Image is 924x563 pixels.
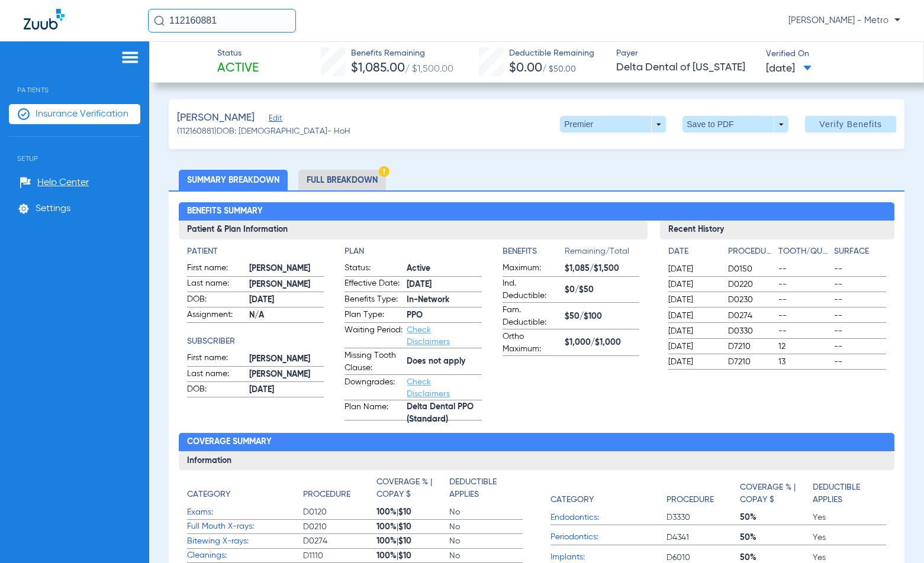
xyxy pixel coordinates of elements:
[177,125,350,138] span: (112160881) DOB: [DEMOGRAPHIC_DATA] - HoH
[376,476,450,505] app-breakdown-title: Coverage % | Copay $
[303,488,350,501] h4: Procedure
[376,506,450,518] span: 100% $10
[550,476,667,510] app-breakdown-title: Category
[778,279,830,290] span: --
[405,64,453,74] span: / $1,500.00
[249,279,324,291] span: [PERSON_NAME]
[503,277,561,302] span: Ind. Deductible:
[740,532,813,543] span: 50%
[865,506,924,563] iframe: Chat Widget
[187,488,230,501] h4: Category
[397,523,398,531] span: |
[728,341,774,352] span: D7210
[682,116,788,132] button: Save to PDF
[778,310,830,322] span: --
[813,532,886,543] span: Yes
[179,170,288,190] li: Summary Breakdown
[345,293,403,308] span: Benefits Type:
[379,166,389,177] img: Hazard
[728,310,774,322] span: D0274
[407,378,450,398] a: Check Disclaimers
[179,202,894,221] h2: Benefits Summary
[834,294,886,306] span: --
[187,535,303,548] span: Bitewing X-rays:
[345,376,403,400] span: Downgrades:
[36,108,128,120] span: Insurance Verification
[778,263,830,275] span: --
[177,111,255,125] span: [PERSON_NAME]
[187,352,245,366] span: First name:
[834,310,886,322] span: --
[766,62,812,76] span: [DATE]
[503,304,561,329] span: Fam. Deductible:
[728,294,774,306] span: D0230
[407,355,481,368] span: Does not apply
[249,309,324,322] span: N/A
[813,481,880,506] h4: Deductible Applies
[345,324,403,348] span: Waiting Period:
[449,550,523,562] span: No
[778,325,830,337] span: --
[345,277,403,292] span: Effective Date:
[449,476,516,501] h4: Deductible Applies
[449,535,523,547] span: No
[740,512,813,523] span: 50%
[565,310,639,323] span: $50/$100
[503,262,561,276] span: Maximum:
[449,476,523,505] app-breakdown-title: Deductible Applies
[550,512,667,524] span: Endodontics:
[449,521,523,533] span: No
[834,341,886,352] span: --
[397,552,398,560] span: |
[397,508,398,516] span: |
[376,521,450,533] span: 100% $10
[345,245,481,258] h4: Plan
[509,47,594,60] span: Deductible Remaining
[667,532,740,543] span: D4341
[249,263,324,275] span: [PERSON_NAME]
[740,476,813,510] app-breakdown-title: Coverage % | Copay $
[187,549,303,562] span: Cleanings:
[778,341,830,352] span: 12
[187,335,324,348] h4: Subscriber
[187,506,303,519] span: Exams:
[187,368,245,382] span: Last name:
[298,170,386,190] li: Full Breakdown
[345,350,403,374] span: Missing Tooth Clause:
[805,116,896,132] button: Verify Benefits
[24,9,65,30] img: Zuub Logo
[813,512,886,523] span: Yes
[148,9,296,33] input: Search for patients
[565,336,639,349] span: $1,000/$1,000
[187,262,245,276] span: First name:
[407,407,481,420] span: Delta Dental PPO (Standard)
[616,60,755,75] span: Delta Dental of [US_STATE]
[668,245,718,262] app-breakdown-title: Date
[766,48,905,60] span: Verified On
[187,293,245,308] span: DOB:
[668,294,718,306] span: [DATE]
[187,476,303,505] app-breakdown-title: Category
[667,476,740,510] app-breakdown-title: Procedure
[345,309,403,323] span: Plan Type:
[187,309,245,323] span: Assignment:
[249,294,324,306] span: [DATE]
[503,245,565,262] app-breakdown-title: Benefits
[778,356,830,368] span: 13
[834,279,886,290] span: --
[728,356,774,368] span: D7210
[407,279,481,291] span: [DATE]
[740,481,807,506] h4: Coverage % | Copay $
[778,245,830,262] app-breakdown-title: Tooth/Quad
[668,356,718,368] span: [DATE]
[345,262,403,276] span: Status:
[407,263,481,275] span: Active
[834,245,886,258] h4: Surface
[20,177,89,189] a: Help Center
[728,245,774,258] h4: Procedure
[376,535,450,547] span: 100% $10
[778,245,830,258] h4: Tooth/Quad
[778,294,830,306] span: --
[249,353,324,365] span: [PERSON_NAME]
